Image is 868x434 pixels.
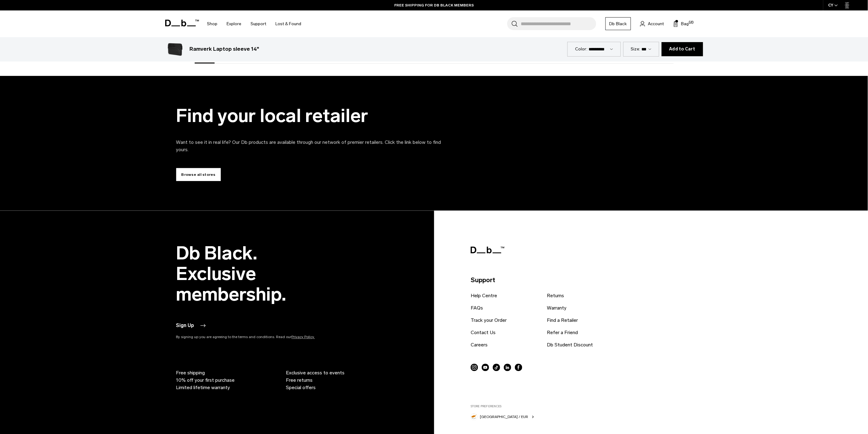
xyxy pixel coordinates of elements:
[605,17,631,30] a: Db Black
[669,47,695,52] span: Add to Cart
[471,412,535,420] button: Cyprus [GEOGRAPHIC_DATA] / EUR
[165,39,185,59] img: Ramverk Laptop sleeve 14" Black Out
[395,2,474,8] a: FREE SHIPPING FOR DB BLACK MEMBERS
[471,275,686,285] p: Support
[640,20,664,27] a: Account
[203,10,306,37] nav: Main Navigation
[631,46,640,52] label: Size:
[286,369,345,377] span: Exclusive access to events
[681,21,689,27] span: Bag
[176,139,453,153] p: Want to see it in real life? Our Db products are available through our network of premier retaile...
[286,384,316,392] span: Special offers
[471,305,483,312] a: FAQs
[575,46,588,52] label: Color:
[176,243,342,305] h2: Db Black. Exclusive membership.
[176,168,221,181] a: Browse all stores
[547,305,566,312] a: Warranty
[176,384,230,392] span: Limited lifetime warranty
[547,292,564,300] a: Returns
[471,317,507,324] a: Track your Order
[471,404,686,409] label: Store Preferences
[471,292,497,300] a: Help Centre
[176,377,235,384] span: 10% off your first purchase
[176,369,205,377] span: Free shipping
[227,13,242,35] a: Explore
[207,13,218,35] a: Shop
[547,329,578,337] a: Refer a Friend
[547,317,578,324] a: Find a Retailer
[547,341,593,349] a: Db Student Discount
[471,329,496,337] a: Contact Us
[471,414,477,420] img: Cyprus
[689,20,694,25] span: (2)
[292,335,315,339] a: Privacy Policy.
[480,414,528,420] span: [GEOGRAPHIC_DATA] / EUR
[176,334,342,340] p: By signing up you are agreeing to the terms and conditions. Read our
[176,105,453,126] div: Find your local retailer
[276,13,302,35] a: Lost & Found
[648,21,664,27] span: Account
[176,322,207,329] button: Sign Up
[673,20,689,27] button: Bag (2)
[471,341,488,349] a: Careers
[190,45,259,53] h3: Ramverk Laptop sleeve 14"
[662,42,703,56] button: Add to Cart
[251,13,267,35] a: Support
[286,377,313,384] span: Free returns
